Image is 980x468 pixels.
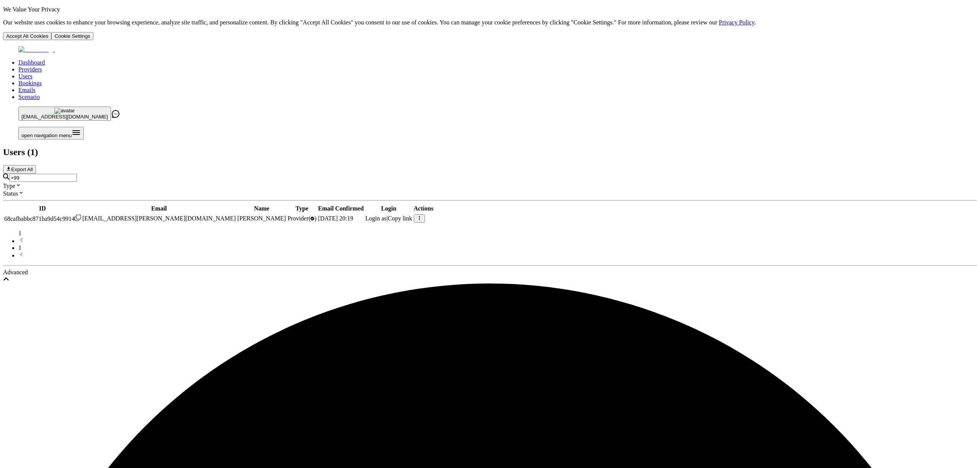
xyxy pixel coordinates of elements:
a: Users [18,73,32,79]
div: | [365,215,412,222]
p: Our website uses cookies to enhance your browsing experience, analyze site traffic, and personali... [3,19,977,26]
button: avatar[EMAIL_ADDRESS][DOMAIN_NAME] [18,107,111,121]
img: avatar [54,108,75,114]
span: [EMAIL_ADDRESS][DOMAIN_NAME] [21,114,108,120]
img: Fluum Logo [18,46,55,53]
th: Email Confirmed [318,205,364,212]
div: Status [3,189,977,197]
a: Emails [18,87,35,93]
li: pagination item 1 active [18,245,977,251]
a: Dashboard [18,59,45,66]
div: Click to copy [4,215,81,222]
span: 1 [18,230,21,236]
th: Actions [413,205,434,212]
a: Privacy Policy [719,19,755,26]
th: Email [82,205,236,212]
h2: Users ( 1 ) [3,147,977,157]
th: Login [365,205,412,212]
span: Advanced [3,269,28,275]
button: Open menu [18,127,84,139]
li: previous page button [18,237,977,245]
span: Copy link [388,215,412,222]
th: Type [287,205,317,212]
th: ID [4,205,81,212]
input: Search by email [9,174,77,182]
a: Bookings [18,80,42,86]
span: Login as [365,215,387,222]
span: [PERSON_NAME] [237,215,286,222]
nav: pagination navigation [3,230,977,259]
a: Scenario [18,94,40,100]
span: open navigation menu [21,133,72,138]
a: Providers [18,66,42,73]
p: We Value Your Privacy [3,6,977,13]
button: Accept All Cookies [3,32,51,40]
span: validated [287,215,317,222]
span: [DATE] 20:19 [318,215,353,222]
div: Type [3,182,977,189]
button: Cookie Settings [51,32,93,40]
button: Export All [3,165,36,173]
span: [EMAIL_ADDRESS][PERSON_NAME][DOMAIN_NAME] [82,215,236,222]
th: Name [237,205,286,212]
li: next page button [18,251,977,259]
